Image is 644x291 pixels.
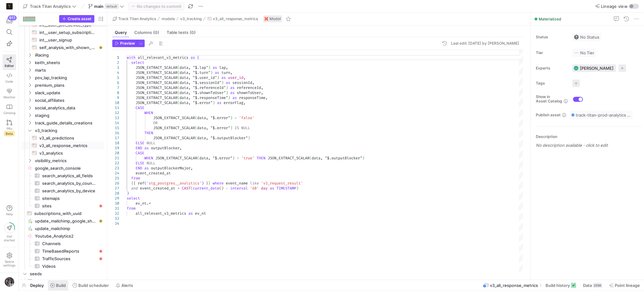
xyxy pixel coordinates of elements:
span: Preview [120,41,135,46]
div: 11 [112,105,119,110]
div: 8 [112,90,119,95]
div: 13 [112,115,119,120]
span: , [188,65,191,70]
span: "$.shownToUser" [193,90,226,95]
div: 21 [112,156,119,161]
span: , [261,85,263,90]
button: Build history [543,280,579,291]
span: as [215,70,219,75]
span: data [180,70,188,75]
button: https://lh3.googleusercontent.com/a/AEdFTp5zC-foZFgAndG80ezPFSJoLY2tP00FMcRVqbPJ=s96-c [3,275,16,288]
div: 255K [593,283,602,288]
span: Track Titan Analytics [30,4,71,9]
span: CASE [136,151,144,156]
span: ) [230,115,232,120]
span: "$.outputBlocker" [210,135,248,140]
span: TrafficSources​​​​​​​​​ [42,255,97,262]
span: data [197,135,206,140]
span: "$.error" [210,115,230,120]
span: sessionId [232,80,252,85]
span: Editor [5,64,14,68]
span: keith_sheets [35,59,103,66]
span: , [206,135,208,140]
span: , [230,70,232,75]
span: "$.referenceId" [193,85,226,90]
span: Point lineage [615,283,640,288]
span: Experts [536,66,567,70]
span: models [162,17,175,21]
span: ) [362,156,364,161]
button: No tierNo Tier [572,49,596,57]
button: No statusNo Status [572,33,601,41]
div: Press SPACE to select this row. [21,81,104,89]
span: ELSE [136,140,144,145]
span: as [230,90,235,95]
span: ( [177,90,180,95]
span: Status [536,35,567,39]
button: v3_all_response_metrics [206,15,259,23]
span: select [131,60,144,65]
span: "$.lap" [193,65,208,70]
span: google_search_console​​​​​​​​ [35,165,103,172]
span: , [188,80,191,85]
span: JSON_EXTRACT_SCALAR [136,75,177,80]
div: 18 [112,140,119,145]
span: NULL [241,125,250,130]
span: user_id [228,75,243,80]
span: ( [177,65,180,70]
button: Create asset [59,15,94,23]
span: "$.responseTime" [193,95,228,100]
button: Data255K [580,280,605,291]
span: responseTime [239,95,265,100]
p: Description [536,135,641,139]
span: , [188,100,191,105]
span: ( [177,100,180,105]
span: as [217,100,221,105]
span: ) [248,135,250,140]
span: No Status [574,35,599,40]
span: Space settings [3,260,15,267]
span: Publish asset [536,113,561,117]
span: v3_all_predictions​​​​​​​​​​ [39,135,97,142]
div: 16 [112,130,119,135]
span: Channels​​​​​​​​​ [42,240,97,247]
span: , [180,145,182,151]
span: Help [5,212,13,216]
button: v3_tracking [179,15,203,23]
span: JSON_EXTRACT_SCALAR [136,65,177,70]
span: affiliate_products_normalisation​​​​​​ [35,278,97,285]
span: as [144,145,149,151]
div: 19 [112,145,119,151]
span: , [243,75,246,80]
a: sites​​​​​​​​​ [21,202,104,210]
span: premium_plans [35,82,103,89]
span: ( [309,156,312,161]
img: No status [574,35,579,40]
span: JSON_EXTRACT_SCALAR [136,90,177,95]
span: ) [221,80,224,85]
button: Point lineage [606,280,643,291]
a: subscriptions_with_uuid​​​​​​​​​​ [21,210,104,217]
span: data [180,85,188,90]
span: , [188,95,191,100]
a: update_mailchimp​​​​​ [21,225,104,232]
span: default [105,4,119,9]
span: Show in Asset Catalog [536,95,562,103]
span: , [188,70,191,75]
div: 20 [112,151,119,156]
div: Press SPACE to select this row. [21,29,104,36]
button: track-titan-prod-analytics / y42_Track_Titan_Analytics_main / v3_all_response_metrics [570,111,633,119]
span: track_guide_details_creations [35,119,103,127]
div: 6 [112,80,119,85]
span: ) [230,125,232,130]
span: v3_analytics​​​​​​​​​​ [39,150,97,157]
a: Videos​​​​​​​​​ [21,262,104,270]
div: Press SPACE to select this row. [21,134,104,142]
span: Model [269,17,281,21]
div: Press SPACE to select this row. [21,104,104,112]
a: Code [3,70,16,86]
span: seeds [30,270,103,277]
button: Preview [112,40,137,47]
span: Catalog [3,111,15,115]
span: data [180,100,188,105]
